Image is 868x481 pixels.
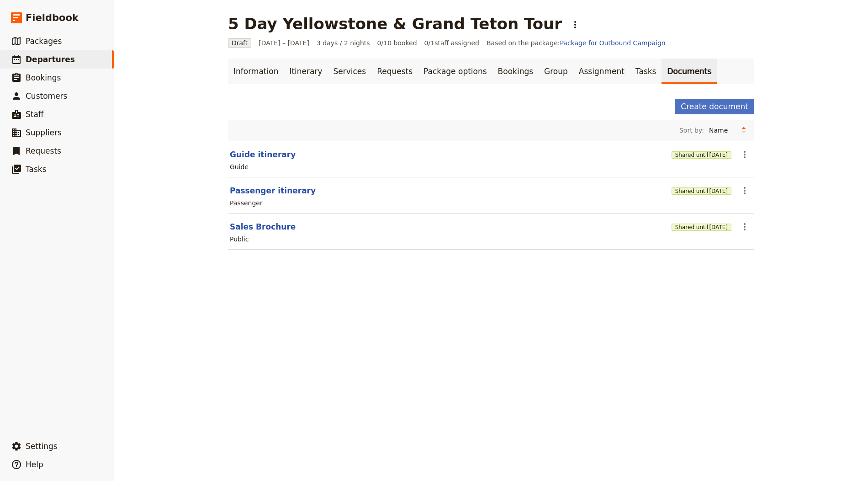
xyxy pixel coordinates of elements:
[228,15,562,33] h1: 5 Day Yellowstone & Grand Teton Tour
[230,149,296,160] button: Guide itinerary
[675,99,754,114] button: Create document
[492,59,539,84] a: Bookings
[26,128,62,137] span: Suppliers
[26,110,44,119] span: Staff
[26,146,61,155] span: Requests
[737,147,752,162] button: Actions
[26,73,61,82] span: Bookings
[328,59,372,84] a: Services
[709,224,728,231] span: [DATE]
[567,17,583,32] button: Actions
[230,162,249,171] div: Guide
[672,151,731,159] button: Shared until[DATE]
[26,91,67,101] span: Customers
[230,221,296,232] button: Sales Brochure
[672,187,731,195] button: Shared until[DATE]
[230,235,249,244] div: Public
[26,442,58,451] span: Settings
[228,38,251,48] span: Draft
[259,38,309,48] span: [DATE] – [DATE]
[672,224,731,231] button: Shared until[DATE]
[487,38,666,48] span: Based on the package:
[679,126,704,135] span: Sort by:
[228,59,284,84] a: Information
[737,219,752,235] button: Actions
[418,59,492,84] a: Package options
[26,11,79,25] span: Fieldbook
[26,37,62,46] span: Packages
[26,460,43,469] span: Help
[737,123,751,137] button: Change sort direction
[662,59,717,84] a: Documents
[26,55,75,64] span: Departures
[230,185,316,196] button: Passenger itinerary
[371,59,418,84] a: Requests
[630,59,662,84] a: Tasks
[705,123,737,137] select: Sort by:
[377,38,417,48] span: 0/10 booked
[737,183,752,198] button: Actions
[539,59,573,84] a: Group
[230,198,263,208] div: Passenger
[26,165,47,174] span: Tasks
[709,187,728,195] span: [DATE]
[573,59,630,84] a: Assignment
[424,38,479,48] span: 0 / 1 staff assigned
[317,38,370,48] span: 3 days / 2 nights
[284,59,328,84] a: Itinerary
[709,151,728,159] span: [DATE]
[560,39,666,47] a: Package for Outbound Campaign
